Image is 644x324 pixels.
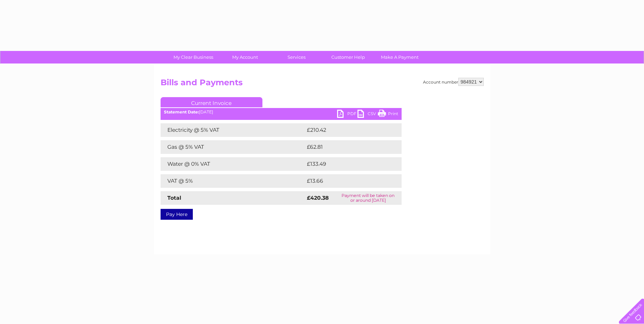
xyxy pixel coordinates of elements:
div: [DATE] [161,110,402,114]
a: Print [378,110,398,120]
td: £62.81 [305,140,387,154]
td: Water @ 0% VAT [161,157,305,171]
td: £210.42 [305,123,389,137]
div: Account number [423,78,484,86]
td: Gas @ 5% VAT [161,140,305,154]
a: CSV [357,110,378,120]
a: Services [269,51,325,64]
td: VAT @ 5% [161,174,305,188]
td: £13.66 [305,174,387,188]
h2: Bills and Payments [161,78,484,91]
td: £133.49 [305,157,389,171]
strong: £420.38 [307,195,329,201]
a: My Clear Business [165,51,221,64]
a: Pay Here [161,209,193,220]
a: Customer Help [320,51,376,64]
a: My Account [217,51,273,64]
a: PDF [337,110,357,120]
a: Current Invoice [161,97,262,107]
td: Payment will be taken on or around [DATE] [335,191,401,205]
strong: Total [167,195,181,201]
b: Statement Date: [164,109,199,114]
a: Make A Payment [372,51,428,64]
td: Electricity @ 5% VAT [161,123,305,137]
